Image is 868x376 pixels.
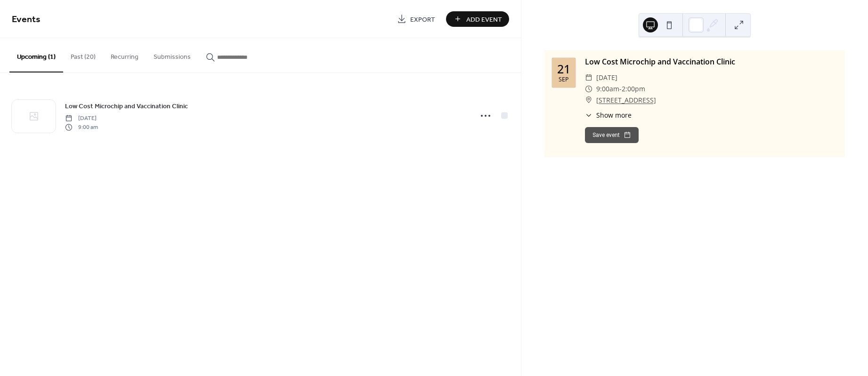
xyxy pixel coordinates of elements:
[466,15,502,24] span: Add Event
[9,38,63,72] button: Upcoming (1)
[103,38,146,72] button: Recurring
[585,83,592,95] div: ​
[585,127,639,143] button: Save event
[12,10,41,29] span: Events
[146,38,198,72] button: Submissions
[65,102,188,112] span: Low Cost Microchip and Vaccination Clinic
[585,95,592,106] div: ​
[622,83,645,95] span: 2:00pm
[585,56,837,67] div: Low Cost Microchip and Vaccination Clinic
[63,38,103,72] button: Past (20)
[596,110,632,120] span: Show more
[585,72,592,83] div: ​
[585,110,632,120] button: ​Show more
[446,11,509,27] button: Add Event
[619,83,622,95] span: -
[390,11,442,27] a: Export
[410,15,435,24] span: Export
[596,72,617,83] span: [DATE]
[557,63,570,75] div: 21
[65,101,188,112] a: Low Cost Microchip and Vaccination Clinic
[596,95,656,106] a: [STREET_ADDRESS]
[596,83,619,95] span: 9:00am
[65,114,98,123] span: [DATE]
[585,110,592,120] div: ​
[559,77,569,83] div: Sep
[65,123,98,131] span: 9:00 am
